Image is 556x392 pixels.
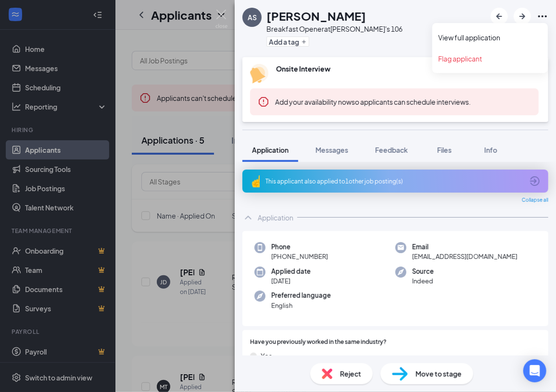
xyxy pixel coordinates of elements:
svg: ArrowRight [517,11,528,22]
span: [PHONE_NUMBER] [271,252,328,261]
span: Preferred language [271,291,331,300]
h1: [PERSON_NAME] [266,8,366,24]
svg: ArrowCircle [529,175,541,187]
button: Add your availability now [275,97,352,107]
svg: Ellipses [537,11,548,22]
span: Indeed [412,276,434,286]
span: [DATE] [271,276,311,286]
span: Phone [271,242,328,252]
span: Collapse all [522,196,548,204]
span: Application [252,146,289,154]
b: Onsite Interview [276,64,330,73]
span: Yes [261,351,272,361]
span: Messages [316,146,348,154]
div: AS [248,12,257,22]
svg: ArrowLeftNew [493,11,505,22]
span: Reject [340,368,361,379]
div: Application [258,213,293,222]
div: Breakfast Opener at [PERSON_NAME]'s 106 [266,24,403,34]
span: Applied date [271,267,311,276]
span: Email [412,242,518,252]
svg: ChevronUp [242,212,254,223]
a: View full application [438,33,542,42]
span: English [271,301,331,310]
div: This applicant also applied to 1 other job posting(s) [265,177,523,185]
button: ArrowRight [514,8,531,25]
span: [EMAIL_ADDRESS][DOMAIN_NAME] [412,252,518,261]
span: Files [437,146,452,154]
span: Feedback [375,146,408,154]
span: Have you previously worked in the same industry? [250,338,387,347]
button: PlusAdd a tag [266,37,309,47]
button: ArrowLeftNew [491,8,508,25]
div: Open Intercom Messenger [523,359,546,382]
span: Move to stage [416,368,462,379]
span: Source [412,267,434,276]
svg: Plus [301,39,307,45]
span: so applicants can schedule interviews. [275,98,471,106]
span: Info [484,146,497,154]
svg: Error [258,96,269,108]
